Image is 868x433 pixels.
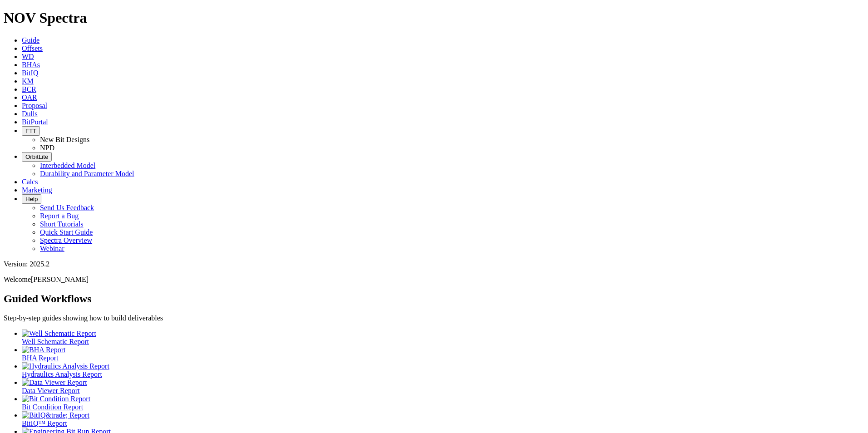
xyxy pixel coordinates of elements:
a: Interbedded Model [40,162,95,169]
a: OAR [22,93,37,101]
span: FTT [25,128,36,134]
a: Well Schematic Report Well Schematic Report [22,330,864,345]
a: Dulls [22,110,38,118]
a: Data Viewer Report Data Viewer Report [22,379,864,394]
a: Spectra Overview [40,236,92,244]
a: WD [22,53,34,60]
span: OrbitLite [25,153,48,160]
a: Guide [22,36,39,44]
a: Durability and Parameter Model [40,170,134,177]
img: Data Viewer Report [22,379,87,387]
a: NPD [40,144,54,152]
a: Report a Bug [40,212,79,220]
span: Hydraulics Analysis Report [22,370,102,378]
a: Hydraulics Analysis Report Hydraulics Analysis Report [22,362,864,378]
span: [PERSON_NAME] [31,276,89,283]
a: New Bit Designs [40,136,89,143]
button: Help [22,194,41,204]
a: Short Tutorials [40,220,84,228]
a: KM [22,77,34,85]
a: BCR [22,85,36,93]
h2: Guided Workflows [4,293,864,305]
a: BHAs [22,61,40,69]
a: BHA Report BHA Report [22,346,864,362]
button: OrbitLite [22,152,52,162]
a: Calcs [22,178,38,186]
h1: NOV Spectra [4,10,864,26]
a: Offsets [22,44,43,52]
span: Help [25,196,38,202]
p: Welcome [4,276,864,284]
p: Step-by-step guides showing how to build deliverables [4,314,864,322]
a: Proposal [22,102,47,109]
div: Version: 2025.2 [4,260,864,268]
span: BHA Report [22,354,58,362]
a: BitPortal [22,118,48,126]
button: FTT [22,126,40,136]
a: Quick Start Guide [40,228,93,236]
img: BitIQ&trade; Report [22,411,89,419]
a: Marketing [22,186,52,194]
img: Hydraulics Analysis Report [22,362,109,370]
img: Bit Condition Report [22,395,90,403]
span: BitIQ™ Report [22,419,67,427]
span: Data Viewer Report [22,387,80,394]
a: Webinar [40,245,64,252]
a: BitIQ&trade; Report BitIQ™ Report [22,411,864,427]
a: Bit Condition Report Bit Condition Report [22,395,864,411]
span: Well Schematic Report [22,338,89,345]
span: Bit Condition Report [22,403,83,411]
a: Send Us Feedback [40,204,94,212]
img: BHA Report [22,346,65,354]
a: BitIQ [22,69,38,77]
img: Well Schematic Report [22,330,96,338]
